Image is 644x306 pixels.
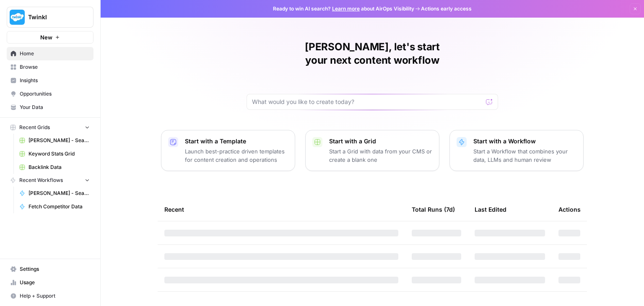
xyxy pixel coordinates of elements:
[29,203,90,210] span: Fetch Competitor Data
[20,50,90,57] span: Home
[421,5,472,13] span: Actions early access
[7,87,93,101] a: Opportunities
[185,147,288,164] p: Launch best-practice driven templates for content creation and operations
[29,150,90,158] span: Keyword Stats Grid
[20,77,90,84] span: Insights
[7,47,93,60] a: Home
[273,5,414,13] span: Ready to win AI search? about AirOps Visibility
[29,137,90,144] span: [PERSON_NAME] - Search and list top 3 Grid
[29,163,90,171] span: Backlink Data
[329,137,432,145] p: Start with a Grid
[7,60,93,74] a: Browse
[7,31,93,44] button: New
[329,147,432,164] p: Start a Grid with data from your CMS or create a blank one
[252,98,483,106] input: What would you like to create today?
[305,130,439,171] button: Start with a GridStart a Grid with data from your CMS or create a blank one
[20,63,90,71] span: Browse
[10,10,25,25] img: Twinkl Logo
[7,276,93,289] a: Usage
[475,198,506,221] div: Last Edited
[185,137,288,145] p: Start with a Template
[16,147,93,161] a: Keyword Stats Grid
[20,90,90,98] span: Opportunities
[19,124,50,131] span: Recent Grids
[247,40,498,67] h1: [PERSON_NAME], let's start your next content workflow
[28,13,79,21] span: Twinkl
[473,137,576,145] p: Start with a Workflow
[20,265,90,273] span: Settings
[7,262,93,276] a: Settings
[412,198,455,221] div: Total Runs (7d)
[16,187,93,200] a: [PERSON_NAME] - Search and list top 3
[558,198,581,221] div: Actions
[7,174,93,187] button: Recent Workflows
[7,101,93,114] a: Your Data
[29,189,90,197] span: [PERSON_NAME] - Search and list top 3
[20,279,90,286] span: Usage
[7,289,93,303] button: Help + Support
[7,74,93,87] a: Insights
[16,134,93,147] a: [PERSON_NAME] - Search and list top 3 Grid
[161,130,295,171] button: Start with a TemplateLaunch best-practice driven templates for content creation and operations
[16,161,93,174] a: Backlink Data
[16,200,93,213] a: Fetch Competitor Data
[473,147,576,164] p: Start a Workflow that combines your data, LLMs and human review
[164,198,398,221] div: Recent
[40,33,52,41] span: New
[20,104,90,111] span: Your Data
[449,130,584,171] button: Start with a WorkflowStart a Workflow that combines your data, LLMs and human review
[19,176,63,184] span: Recent Workflows
[7,7,93,28] button: Workspace: Twinkl
[7,121,93,134] button: Recent Grids
[20,292,90,300] span: Help + Support
[332,5,360,12] a: Learn more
